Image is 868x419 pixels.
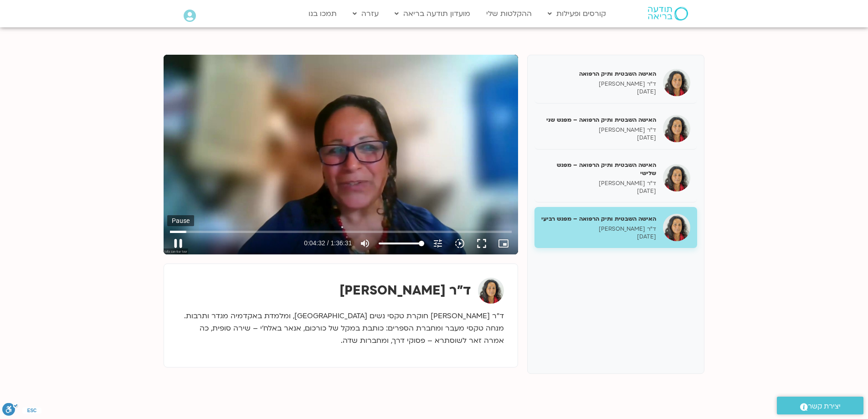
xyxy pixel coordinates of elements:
strong: ד״ר [PERSON_NAME] [339,282,471,299]
h5: האישה השבטית ותיק הרפואה – מפגש שלישי [541,161,656,177]
img: האישה השבטית ותיק הרפואה – מפגש רביעי [663,214,690,241]
p: [DATE] [541,88,656,96]
span: יצירת קשר [808,400,841,413]
p: [DATE] [541,134,656,142]
a: עזרה [348,5,383,22]
p: [DATE] [541,187,656,195]
img: האישה השבטית ותיק הרפואה [663,69,690,96]
p: ד”ר [PERSON_NAME] חוקרת טקסי נשים [GEOGRAPHIC_DATA], ומלמדת באקדמיה מגדר ותרבות. מנחה טקסי מעבר ו... [178,310,504,347]
a: יצירת קשר [777,397,863,414]
p: ד״ר [PERSON_NAME] [541,180,656,187]
a: ההקלטות שלי [482,5,536,22]
img: האישה השבטית ותיק הרפואה – מפגש שלישי [663,164,690,191]
a: קורסים ופעילות [543,5,611,22]
h5: האישה השבטית ותיק הרפואה [541,70,656,78]
p: [DATE] [541,233,656,241]
h5: האישה השבטית ותיק הרפואה – מפגש רביעי [541,215,656,223]
a: מועדון תודעה בריאה [390,5,475,22]
img: תודעה בריאה [648,7,688,21]
h5: האישה השבטית ותיק הרפואה – מפגש שני [541,116,656,124]
a: תמכו בנו [304,5,341,22]
img: האישה השבטית ותיק הרפואה – מפגש שני [663,115,690,142]
p: ד״ר [PERSON_NAME] [541,225,656,233]
p: ד״ר [PERSON_NAME] [541,126,656,134]
p: ד״ר [PERSON_NAME] [541,80,656,88]
img: ד״ר צילה זן בר צור [478,278,504,304]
